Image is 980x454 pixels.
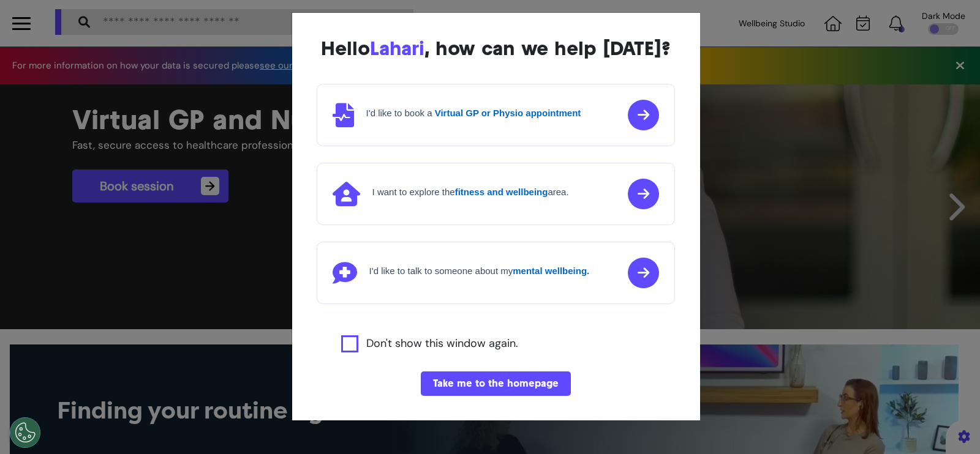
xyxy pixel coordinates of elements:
[421,371,571,396] button: Take me to the homepage
[10,417,40,448] button: Open Preferences
[370,37,424,60] span: Lahari
[455,187,548,197] strong: fitness and wellbeing
[366,335,518,352] label: Don't show this window again.
[366,108,581,119] h4: I'd like to book a
[372,187,569,198] h4: I want to explore the area.
[317,37,676,59] div: Hello , how can we help [DATE]?
[341,335,358,352] input: Agree to privacy policy
[435,108,581,118] strong: Virtual GP or Physio appointment
[513,266,589,276] strong: mental wellbeing.
[369,266,590,277] h4: I'd like to talk to someone about my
